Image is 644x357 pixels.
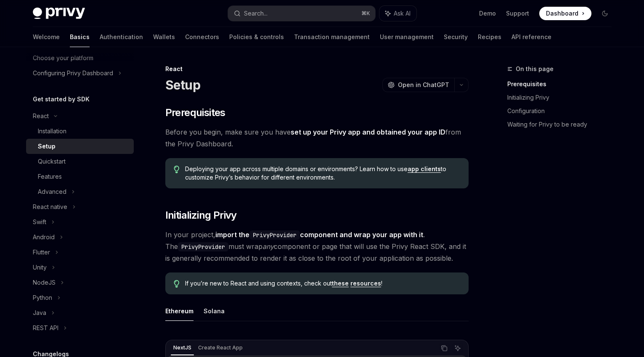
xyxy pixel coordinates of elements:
code: PrivyProvider [178,242,228,251]
span: Deploying your app across multiple domains or environments? Learn how to use to customize Privy’s... [185,165,460,182]
a: set up your Privy app and obtained your app ID [291,128,445,137]
div: Swift [33,217,46,227]
svg: Tip [174,280,180,288]
a: Demo [479,9,496,18]
a: Recipes [478,27,501,47]
a: Connectors [185,27,219,47]
span: Before you begin, make sure you have from the Privy Dashboard. [165,126,469,150]
div: Advanced [38,187,66,197]
span: On this page [516,64,554,74]
a: these [332,280,349,287]
a: Initializing Privy [507,91,618,104]
div: Python [33,293,52,303]
em: any [262,242,274,251]
span: Prerequisites [165,106,225,119]
strong: import the component and wrap your app with it [215,230,423,239]
div: React native [33,202,67,212]
a: Basics [70,27,90,47]
button: Ethereum [165,301,193,321]
button: Toggle dark mode [598,7,612,20]
a: Configuration [507,104,618,118]
div: Java [33,308,46,318]
a: Support [506,9,529,18]
div: REST API [33,323,58,333]
img: dark logo [33,8,85,19]
a: User management [380,27,434,47]
a: resources [350,280,381,287]
button: Solana [204,301,225,321]
div: NodeJS [33,278,56,288]
div: Unity [33,262,47,272]
div: Setup [38,141,56,151]
button: Search...⌘K [228,6,375,21]
code: PrivyProvider [249,230,300,240]
svg: Tip [174,166,180,173]
div: NextJS [171,343,194,353]
h5: Get started by SDK [33,94,90,104]
div: React [33,111,49,121]
div: React [165,65,469,73]
a: Dashboard [539,7,591,20]
a: Features [26,169,134,184]
span: Initializing Privy [165,209,237,222]
a: Wallets [153,27,175,47]
div: Configuring Privy Dashboard [33,68,113,78]
a: Installation [26,124,134,139]
button: Open in ChatGPT [382,78,454,92]
div: Features [38,172,62,182]
h1: Setup [165,77,200,93]
a: Setup [26,139,134,154]
div: Installation [38,126,66,136]
div: Create React App [196,343,245,353]
div: Search... [244,8,268,19]
a: app clients [408,165,441,173]
a: Transaction management [294,27,370,47]
a: Authentication [100,27,143,47]
a: Quickstart [26,154,134,169]
a: Policies & controls [229,27,284,47]
button: Ask AI [379,6,416,21]
a: Prerequisites [507,77,618,91]
div: Quickstart [38,156,66,167]
span: If you’re new to React and using contexts, check out ! [185,279,460,288]
button: Ask AI [452,343,463,354]
span: Ask AI [394,9,411,18]
a: Security [444,27,468,47]
span: Dashboard [546,9,578,18]
a: Welcome [33,27,60,47]
div: Flutter [33,247,50,257]
span: In your project, . The must wrap component or page that will use the Privy React SDK, and it is g... [165,229,469,264]
div: Android [33,232,55,242]
span: Open in ChatGPT [398,81,449,89]
a: Waiting for Privy to be ready [507,118,618,131]
a: API reference [511,27,551,47]
button: Copy the contents from the code block [439,343,450,354]
span: ⌘ K [361,10,370,17]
